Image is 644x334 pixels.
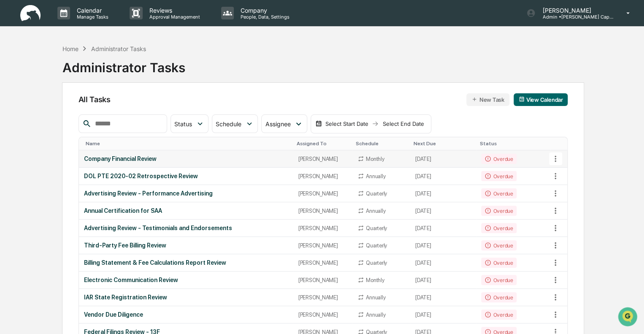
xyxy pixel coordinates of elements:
div: Monthly [366,156,384,162]
span: Data Lookup [17,122,53,131]
div: 🔎 [8,123,15,130]
div: Overdue [481,275,516,285]
div: [PERSON_NAME] [298,156,347,162]
div: Annually [366,312,385,318]
div: Vendor Due Diligence [84,311,288,318]
div: DOL PTE 2020-02 Retrospective Review [84,173,288,179]
div: Overdue [481,223,516,233]
p: Company [234,7,294,14]
div: [PERSON_NAME] [298,190,347,197]
div: [PERSON_NAME] [298,208,347,214]
div: Overdue [481,310,516,320]
div: Third-Party Fee Billing Review [84,242,288,249]
div: Administrator Tasks [62,53,185,75]
p: Reviews [143,7,204,14]
div: Billing Statement & Fee Calculations Report Review [84,259,288,266]
a: 🖐️Preclearance [5,103,58,118]
span: Assignee [265,120,290,128]
span: All Tasks [78,95,111,104]
div: Toggle SortBy [550,141,567,147]
p: Admin • [PERSON_NAME] Capital [536,14,614,20]
div: Advertising Review - Performance Advertising [84,190,288,197]
div: 🖐️ [8,107,15,114]
td: [DATE] [410,237,476,254]
div: Overdue [481,240,516,250]
p: Manage Tasks [70,14,113,20]
div: Overdue [481,188,516,198]
img: arrow right [372,120,379,127]
img: calendar [519,96,525,102]
div: Home [62,45,78,52]
td: [DATE] [410,185,476,202]
a: 🗄️Attestations [58,103,108,118]
div: Overdue [481,258,516,268]
img: 1746055101610-c473b297-6a78-478c-a979-82029cc54cd1 [8,65,24,80]
div: Annually [366,208,385,214]
div: Annual Certification for SAA [84,207,288,214]
p: Calendar [70,7,113,14]
td: [DATE] [410,272,476,289]
div: We're available if you need us! [29,73,107,80]
div: Quarterly [366,190,387,197]
div: Annually [366,173,385,179]
div: [PERSON_NAME] [298,242,347,249]
div: Overdue [481,154,516,164]
div: Quarterly [366,225,387,231]
span: Status [174,120,192,128]
button: View Calendar [514,93,568,106]
span: Schedule [216,120,241,128]
img: logo [20,5,41,22]
div: [PERSON_NAME] [298,260,347,266]
iframe: Open customer support [617,306,640,329]
div: Electronic Communication Review [84,277,288,283]
div: Overdue [481,171,516,181]
img: calendar [315,120,322,127]
p: How can we help? [8,18,154,31]
p: [PERSON_NAME] [536,7,614,14]
td: [DATE] [410,289,476,306]
div: [PERSON_NAME] [298,173,347,179]
div: Toggle SortBy [479,141,547,147]
div: [PERSON_NAME] [298,277,347,283]
div: Quarterly [366,242,387,249]
div: Toggle SortBy [356,141,407,147]
div: Select Start Date [324,120,370,127]
a: 🔎Data Lookup [5,119,57,134]
td: [DATE] [410,220,476,237]
span: Preclearance [17,106,54,115]
div: 🗄️ [61,107,68,114]
div: Toggle SortBy [86,141,290,147]
p: Approval Management [143,14,204,20]
div: Monthly [366,277,384,283]
div: Advertising Review - Testimonials and Endorsements [84,225,288,231]
button: New Task [466,93,509,106]
td: [DATE] [410,202,476,220]
td: [DATE] [410,306,476,323]
button: Start new chat [143,67,154,77]
td: [DATE] [410,168,476,185]
div: Administrator Tasks [91,45,146,52]
td: [DATE] [410,254,476,272]
div: Overdue [481,292,516,302]
div: Annually [366,294,385,301]
div: Quarterly [366,260,387,266]
div: IAR State Registration Review [84,294,288,301]
td: [DATE] [410,150,476,168]
a: Powered byPylon [60,143,102,149]
div: Toggle SortBy [297,141,349,147]
div: Toggle SortBy [414,141,473,147]
span: Attestations [70,106,105,115]
div: Overdue [481,206,516,216]
div: Start new chat [29,65,138,73]
div: Select End Date [380,120,427,127]
div: [PERSON_NAME] [298,312,347,318]
div: [PERSON_NAME] [298,294,347,301]
div: Company Financial Review [84,155,288,162]
div: [PERSON_NAME] [298,225,347,231]
p: People, Data, Settings [234,14,294,20]
span: Pylon [84,143,102,149]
